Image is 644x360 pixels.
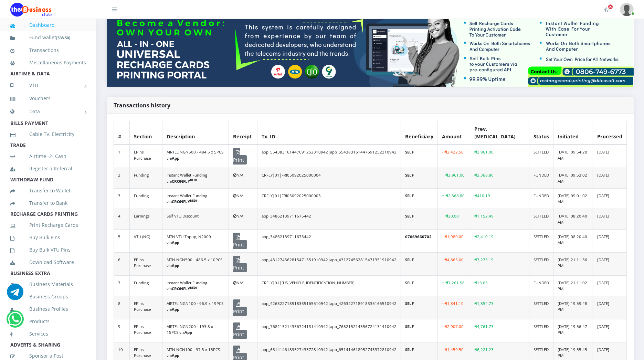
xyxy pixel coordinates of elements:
[10,326,86,342] a: Services
[10,148,86,164] a: Airtime -2- Cash
[172,156,179,161] b: App
[10,301,86,317] a: Business Profiles
[130,209,162,230] td: Earnings
[10,230,86,245] a: Buy Bulk Pins
[7,289,23,300] a: Chat for support
[10,3,52,17] img: Logo
[114,145,130,168] td: 1
[529,275,553,296] td: FUNDED
[162,168,229,189] td: Instant Wallet Funding via
[229,209,257,230] td: N/A
[184,330,192,335] b: App
[438,168,470,189] td: + ₦2,961.00
[10,314,86,329] a: Products
[162,252,229,275] td: MTN NGN500 - 486.5 x 10PCS via
[10,17,86,33] a: Dashboard
[529,229,553,252] td: SETTLED
[401,209,438,230] td: SELF
[553,252,593,275] td: [DATE] 21:11:36 PM
[10,242,86,258] a: Buy Bulk VTU Pins
[604,7,609,12] i: Activate Your Membership
[553,275,593,296] td: [DATE] 21:11:02 PM
[553,296,593,319] td: [DATE] 19:59:48 PM
[257,145,401,168] td: app_554383161447691252310942|app_554383161447691252310942
[593,121,626,145] th: Processed
[401,296,438,319] td: SELF
[229,168,257,189] td: N/A
[257,319,401,342] td: app_768215214356724131410942|app_768215214356724131410942
[470,296,529,319] td: ₦1,854.73
[529,168,553,189] td: FUNDED
[114,121,130,145] th: #
[190,286,197,290] sup: DEDI
[10,126,86,142] a: Cable TV, Electricity
[438,188,470,209] td: + ₦2,368.80
[401,229,438,252] td: 07069660702
[593,188,626,209] td: [DATE]
[470,209,529,230] td: ₦1,152.49
[401,168,438,189] td: SELF
[114,319,130,342] td: 9
[553,188,593,209] td: [DATE] 09:01:02 AM
[114,296,130,319] td: 8
[257,188,401,209] td: CRFLY|01|FRI05092025000003
[553,319,593,342] td: [DATE] 19:56:47 PM
[593,275,626,296] td: [DATE]
[401,275,438,296] td: SELF
[8,316,22,327] a: Chat for support
[438,229,470,252] td: - ₦1,980.00
[257,275,401,296] td: CRFLY|01|[US_VEHICLE_IDENTIFICATION_NUMBER]
[257,209,401,230] td: app_34862139711675442
[470,319,529,342] td: ₦4,761.73
[470,252,529,275] td: ₦7,275.19
[529,188,553,209] td: FUNDED
[470,188,529,209] td: ₦410.19
[470,121,529,145] th: Prev. [MEDICAL_DATA]
[10,289,86,305] a: Business Groups
[438,209,470,230] td: + ₦20.00
[401,252,438,275] td: SELF
[620,3,634,16] img: User
[190,178,197,182] sup: DEDI
[130,168,162,189] td: Funding
[553,168,593,189] td: [DATE] 09:53:02 AM
[233,322,247,339] span: Print
[529,319,553,342] td: SETTLED
[57,35,69,40] b: 538.50
[529,296,553,319] td: SETTLED
[529,209,553,230] td: SETTLED
[257,296,401,319] td: app_426322718918335165510942|app_426322718918335165510942
[10,161,86,177] a: Register a Referral
[172,353,179,358] b: App
[401,121,438,145] th: Beneficiary
[130,229,162,252] td: VTU (NG)
[529,121,553,145] th: Status
[172,307,179,312] b: App
[553,209,593,230] td: [DATE] 08:20:40 AM
[233,148,247,165] span: Print
[401,145,438,168] td: SELF
[257,121,401,145] th: Tx. ID
[114,275,130,296] td: 7
[190,199,197,203] sup: DEDI
[130,319,162,342] td: EPins Purchase
[608,4,613,9] span: Activate Your Membership
[114,102,170,109] strong: Transactions history
[233,233,247,249] span: Print
[10,103,86,120] a: Data
[130,252,162,275] td: EPins Purchase
[114,229,130,252] td: 5
[593,209,626,230] td: [DATE]
[172,286,197,291] b: CRONFLY
[10,276,86,292] a: Business Materials
[114,209,130,230] td: 4
[229,188,257,209] td: N/A
[553,121,593,145] th: Initiated
[114,168,130,189] td: 2
[229,275,257,296] td: N/A
[130,188,162,209] td: Funding
[257,168,401,189] td: CRFLY|01|FRI05092025000004
[438,252,470,275] td: - ₦4,865.00
[10,77,86,94] a: VTU
[162,188,229,209] td: Instant Wallet Funding via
